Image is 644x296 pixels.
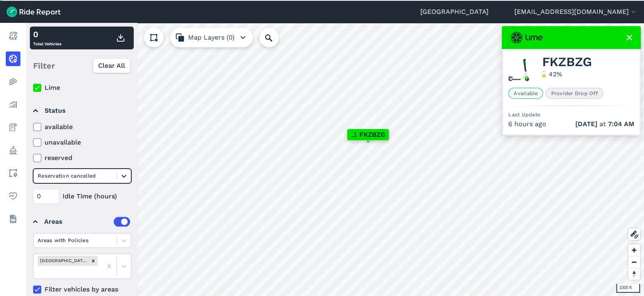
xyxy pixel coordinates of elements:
div: 1000 ft [616,284,640,293]
span: at [575,119,634,129]
a: [GEOGRAPHIC_DATA] [420,7,489,17]
div: [GEOGRAPHIC_DATA] (corral swiss cheese) Q32025 [38,256,89,266]
span: 7:04 AM [608,120,634,128]
a: Areas [6,166,20,180]
img: Lime [511,32,543,43]
div: Filter [30,53,134,78]
span: [DATE] [575,120,597,128]
a: Health [6,189,20,203]
span: Available [508,88,543,99]
span: Provider Drop Off [545,88,603,99]
summary: Status [33,99,130,122]
img: Ride Report [7,7,61,17]
button: Reset bearing to north [628,268,640,280]
label: reserved [33,153,131,163]
div: 6 hours ago [508,119,634,129]
div: Remove Grand Junction No Parking Zone (corral swiss cheese) Q32025 [89,256,98,266]
div: Areas [44,217,130,227]
label: Filter vehicles by areas [33,285,131,294]
button: Zoom in [628,244,640,256]
div: Idle Time (hours) [33,189,131,204]
a: Report [6,29,20,43]
label: unavailable [33,138,131,147]
button: Previous [0,0,1,1]
span: FKZBZG [359,130,386,140]
div: 42 % [548,69,562,79]
span: Last Update [508,111,540,118]
button: [EMAIL_ADDRESS][DOMAIN_NAME] [514,7,637,17]
a: Analyze [6,97,20,112]
input: Search Location or Vehicles [259,28,292,47]
a: Datasets [6,211,20,226]
button: Map Layers (0) [170,28,253,47]
span: Clear All [98,61,125,71]
a: Heatmaps [6,74,20,89]
a: Policy [6,143,20,158]
label: Lime [33,83,131,93]
div: 0 [33,28,61,40]
img: Lime scooter [508,59,530,81]
button: Zoom out [628,256,640,268]
span: FKZBZG [542,57,592,67]
a: Realtime [6,51,20,66]
button: Settings [1,0,2,1]
label: available [33,122,131,132]
div: Total Vehicles [33,28,61,48]
a: Fees [6,120,20,135]
summary: Areas [33,210,130,233]
button: Clear All [93,58,130,73]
